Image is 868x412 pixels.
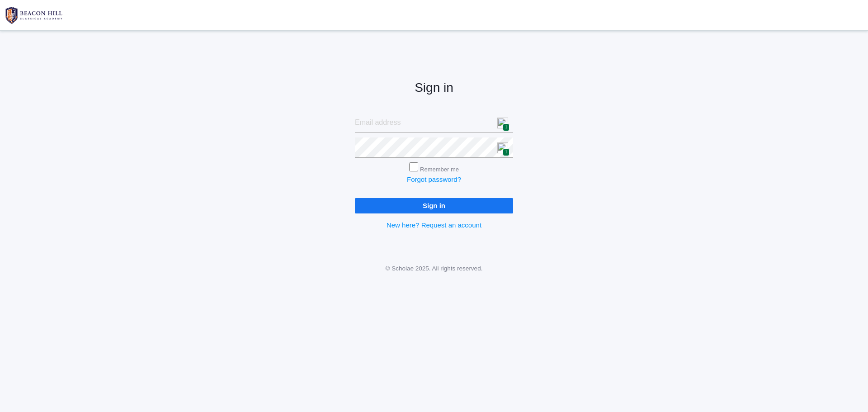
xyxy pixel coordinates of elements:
[355,198,513,213] input: Sign in
[497,118,508,128] img: npw-badge-icon.svg
[355,113,513,133] input: Email address
[497,142,508,153] img: npw-badge-icon.svg
[407,175,461,183] a: Forgot password?
[387,221,481,229] a: New here? Request an account
[503,148,509,156] span: 1
[355,81,513,95] h2: Sign in
[503,123,509,131] span: 1
[420,166,459,173] label: Remember me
